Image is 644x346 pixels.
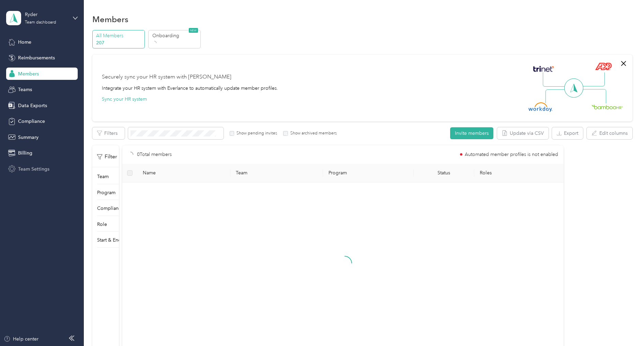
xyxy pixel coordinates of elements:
[97,173,109,180] p: Team
[595,62,612,70] img: ADP
[18,54,55,61] span: Reimbursements
[143,170,225,176] span: Name
[18,39,31,46] span: Home
[592,104,623,109] img: BambooHR
[102,85,278,92] div: Integrate your HR system with Everlance to automatically update member profiles.
[18,118,45,125] span: Compliance
[18,165,49,173] span: Team Settings
[288,130,337,136] label: Show archived members
[606,308,644,346] iframe: Everlance-gr Chat Button Frame
[528,102,552,112] img: Workday
[96,39,142,46] p: 207
[18,149,32,157] span: Billing
[465,152,558,157] span: Automated member profiles is not enabled
[137,164,230,183] th: Name
[25,20,56,25] div: Team dashboard
[552,127,583,139] button: Export
[497,127,549,139] button: Update via CSV
[92,127,125,139] button: Filters
[474,164,567,183] th: Roles
[152,32,199,39] p: Onboarding
[97,153,125,161] p: Filter by
[25,11,67,18] div: Ryder
[97,236,135,244] p: Start & End Dates
[450,127,493,139] button: Invite members
[97,189,116,196] p: Program
[587,127,632,139] button: Edit columns
[18,102,47,109] span: Data Exports
[543,72,567,87] img: Line Left Up
[92,16,128,23] h1: Members
[18,70,39,77] span: Members
[189,28,198,33] span: NEW
[545,89,569,103] img: Line Left Down
[102,96,147,103] button: Sync your HR system
[102,73,231,81] div: Securely sync your HR system with [PERSON_NAME]
[582,89,606,104] img: Line Right Down
[323,164,414,183] th: Program
[18,86,32,93] span: Teams
[96,32,142,39] p: All Members
[97,221,107,228] p: Role
[97,205,137,212] p: Compliance status
[230,164,323,183] th: Team
[137,151,172,158] p: 0 Total members
[18,134,39,141] span: Summary
[4,335,39,343] button: Help center
[414,164,474,183] th: Status
[234,130,277,136] label: Show pending invites
[532,64,555,74] img: Trinet
[581,72,605,87] img: Line Right Up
